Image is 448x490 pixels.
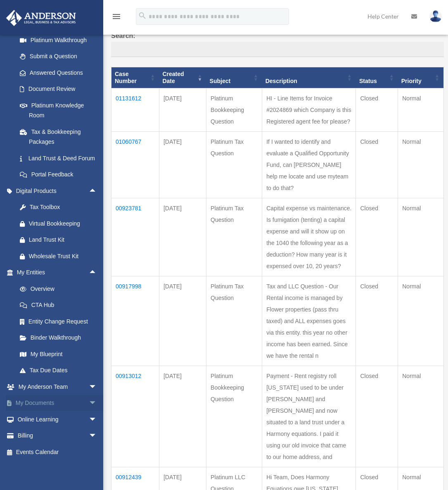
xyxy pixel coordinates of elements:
[12,362,109,379] a: Tax Due Dates
[356,131,398,198] td: Closed
[398,67,444,88] th: Priority: activate to sort column ascending
[6,428,109,444] a: Billingarrow_drop_down
[4,10,78,26] img: Anderson Advisors Platinum Portal
[12,232,109,248] a: Land Trust Kit
[159,276,206,366] td: [DATE]
[12,64,101,81] a: Answered Questions
[6,264,109,281] a: My Entitiesarrow_drop_up
[12,199,109,216] a: Tax Toolbox
[111,88,159,131] td: 01131612
[159,67,206,88] th: Created Date: activate to sort column ascending
[6,411,109,428] a: Online Learningarrow_drop_down
[398,131,444,198] td: Normal
[111,276,159,366] td: 00917998
[12,32,105,48] a: Platinum Walkthrough
[12,346,109,362] a: My Blueprint
[12,248,109,264] a: Wholesale Trust Kit
[262,67,356,88] th: Description: activate to sort column ascending
[206,366,262,467] td: Platinum Bookkeeping Question
[111,366,159,467] td: 00913012
[206,88,262,131] td: Platinum Bookkeeping Question
[262,131,356,198] td: If I wanted to identify and evaluate a Qualified Opportunity Fund, can [PERSON_NAME] help me loca...
[12,313,109,330] a: Entity Change Request
[111,14,121,21] a: menu
[29,219,99,229] div: Virtual Bookkeeping
[206,131,262,198] td: Platinum Tax Question
[111,67,159,88] th: Case Number: activate to sort column ascending
[89,183,105,200] span: arrow_drop_up
[398,88,444,131] td: Normal
[159,88,206,131] td: [DATE]
[6,378,109,395] a: My Anderson Teamarrow_drop_down
[12,48,105,65] a: Submit a Question
[111,30,444,57] label: Search:
[356,88,398,131] td: Closed
[111,131,159,198] td: 01060767
[6,444,109,460] a: Events Calendar
[159,198,206,276] td: [DATE]
[6,183,109,199] a: Digital Productsarrow_drop_up
[12,330,109,346] a: Binder Walkthrough
[398,198,444,276] td: Normal
[206,276,262,366] td: Platinum Tax Question
[111,42,444,57] input: Search:
[29,202,99,212] div: Tax Toolbox
[89,411,105,428] span: arrow_drop_down
[111,12,121,21] i: menu
[398,276,444,366] td: Normal
[429,10,442,22] img: User Pic
[29,251,99,262] div: Wholesale Trust Kit
[89,395,105,412] span: arrow_drop_down
[12,297,109,314] a: CTA Hub
[12,81,105,98] a: Document Review
[356,276,398,366] td: Closed
[12,150,105,167] a: Land Trust & Deed Forum
[398,366,444,467] td: Normal
[12,97,105,124] a: Platinum Knowledge Room
[12,124,105,150] a: Tax & Bookkeeping Packages
[159,131,206,198] td: [DATE]
[29,235,99,245] div: Land Trust Kit
[206,198,262,276] td: Platinum Tax Question
[262,88,356,131] td: HI - Line Items for Invoice #2024869 which Company is this Registered agent fee for please?
[12,215,109,232] a: Virtual Bookkeeping
[111,198,159,276] td: 00923781
[159,366,206,467] td: [DATE]
[138,11,147,20] i: search
[12,281,109,297] a: Overview
[6,395,109,412] a: My Documentsarrow_drop_down
[356,366,398,467] td: Closed
[262,366,356,467] td: Payment - Rent registry roll [US_STATE] used to be under [PERSON_NAME] and [PERSON_NAME] and now ...
[206,67,262,88] th: Subject: activate to sort column ascending
[262,198,356,276] td: Capital expense vs maintenance. Is fumigation (tenting) a capital expense and will it show up on ...
[89,378,105,395] span: arrow_drop_down
[262,276,356,366] td: Tax and LLC Question - Our Rental income is managed by Flower properties (pass thru taxed) and AL...
[356,198,398,276] td: Closed
[89,264,105,281] span: arrow_drop_up
[356,67,398,88] th: Status: activate to sort column ascending
[12,167,105,183] a: Portal Feedback
[89,428,105,445] span: arrow_drop_down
